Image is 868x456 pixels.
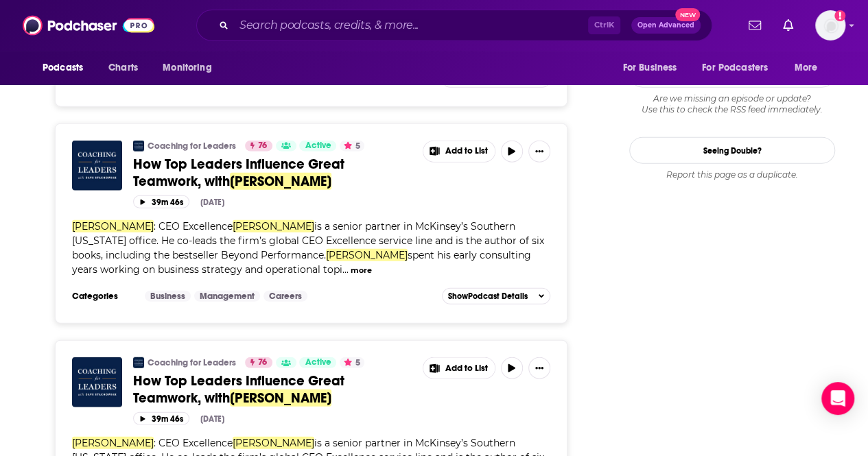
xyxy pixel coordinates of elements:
button: Open AdvancedNew [631,17,701,34]
input: Search podcasts, credits, & more... [234,14,588,36]
svg: Add a profile image [834,10,845,21]
button: Show More Button [423,141,495,162]
button: open menu [613,55,694,81]
button: Show profile menu [815,10,845,40]
div: Are we missing an episode or update? Use this to check the RSS feed immediately. [629,93,835,115]
span: [PERSON_NAME] [230,173,331,190]
span: : CEO Excellence [154,220,233,232]
span: Charts [108,58,138,77]
button: more [351,265,372,276]
a: How Top Leaders Influence Great Teamwork, with[PERSON_NAME] [133,156,413,190]
a: Management [194,291,260,302]
a: Business [145,291,191,302]
button: 39m 46s [133,195,189,208]
button: 5 [340,357,364,368]
span: For Podcasters [702,58,768,77]
span: Ctrl K [588,16,620,34]
span: [PERSON_NAME] [72,220,154,232]
span: 76 [258,139,267,153]
a: Active [299,141,336,152]
div: [DATE] [200,414,224,424]
span: [PERSON_NAME] [233,437,314,449]
a: Show notifications dropdown [777,14,799,37]
img: User Profile [815,10,845,40]
img: Coaching for Leaders [133,141,144,152]
a: Coaching for Leaders [148,357,236,368]
img: How Top Leaders Influence Great Teamwork, with Scott Keller [72,357,122,407]
span: Monitoring [163,58,211,77]
span: [PERSON_NAME] [326,249,408,261]
a: Seeing Double? [629,137,835,164]
a: How Top Leaders Influence Great Teamwork, with[PERSON_NAME] [133,372,413,407]
img: How Top Leaders Influence Great Teamwork, with Scott Keller [72,141,122,191]
span: : CEO Excellence [154,437,233,449]
span: is a senior partner in McKinsey’s Southern [US_STATE] office. He co-leads the firm’s global CEO E... [72,220,544,261]
span: 76 [258,356,267,370]
div: Search podcasts, credits, & more... [196,10,712,41]
a: Active [299,357,336,368]
span: How Top Leaders Influence Great Teamwork, with [133,372,344,407]
a: Charts [99,55,146,81]
button: open menu [693,55,788,81]
span: [PERSON_NAME] [72,437,154,449]
h3: Categories [72,291,134,302]
a: 76 [245,357,272,368]
span: Podcasts [43,58,83,77]
span: More [795,58,818,77]
button: Show More Button [528,357,550,379]
span: Active [305,139,331,153]
span: Show Podcast Details [448,291,528,301]
a: Coaching for Leaders [148,141,236,152]
button: ShowPodcast Details [442,288,550,304]
span: Add to List [445,146,488,156]
span: Active [305,356,331,370]
button: open menu [33,55,101,81]
span: For Business [622,58,677,77]
a: 76 [245,141,272,152]
img: Podchaser - Follow, Share and Rate Podcasts [23,12,154,38]
img: Coaching for Leaders [133,357,144,368]
button: 39m 46s [133,412,189,425]
div: [DATE] [200,197,224,207]
button: Show More Button [528,141,550,163]
span: Add to List [445,363,488,374]
span: ... [342,263,349,276]
a: Careers [263,291,307,302]
span: Open Advanced [637,22,694,29]
div: Report this page as a duplicate. [629,169,835,180]
span: Logged in as megcassidy [815,10,845,40]
span: [PERSON_NAME] [230,389,331,407]
button: Show More Button [423,358,495,379]
span: [PERSON_NAME] [233,220,314,232]
button: open menu [785,55,835,81]
span: New [675,8,700,21]
span: How Top Leaders Influence Great Teamwork, with [133,156,344,190]
button: open menu [153,55,229,81]
a: Show notifications dropdown [743,14,766,37]
button: 5 [340,141,364,152]
div: Open Intercom Messenger [821,382,854,415]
